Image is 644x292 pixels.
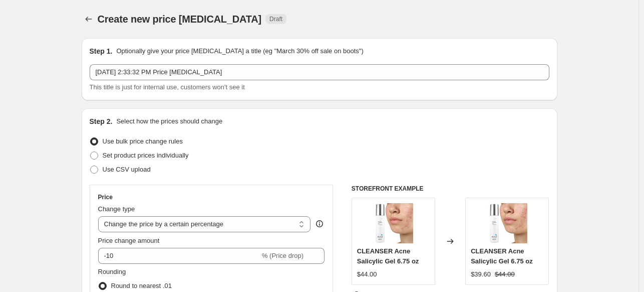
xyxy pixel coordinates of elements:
h3: Price [98,193,113,201]
span: Price change amount [98,237,160,244]
span: % (Price drop) [262,252,303,259]
h2: Step 2. [90,116,113,126]
span: Change type [98,205,135,213]
button: Price change jobs [82,12,96,26]
span: Use bulk price change rules [103,137,183,145]
span: Draft [269,15,282,23]
h6: STOREFRONT EXAMPLE [352,185,549,193]
input: -15 [98,248,260,264]
span: This title is just for internal use, customers won't see it [90,83,245,91]
span: Use CSV upload [103,166,151,173]
h2: Step 1. [90,46,113,56]
strike: $44.00 [495,269,515,279]
div: help [314,219,325,229]
input: 30% off holiday sale [90,64,549,80]
p: Optionally give your price [MEDICAL_DATA] a title (eg "March 30% off sale on boots") [116,46,363,56]
div: $44.00 [357,269,377,279]
div: $39.60 [471,269,491,279]
img: Diseno_sin_titulo_20_80x.jpg [487,203,527,243]
span: Set product prices individually [103,152,189,159]
p: Select how the prices should change [116,116,222,126]
span: CLEANSER Acne Salicylic Gel 6.75 oz [357,247,419,265]
img: Diseno_sin_titulo_20_80x.jpg [373,203,413,243]
span: Rounding [98,268,126,275]
span: CLEANSER Acne Salicylic Gel 6.75 oz [471,247,533,265]
span: Round to nearest .01 [111,282,172,289]
span: Create new price [MEDICAL_DATA] [98,14,262,25]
